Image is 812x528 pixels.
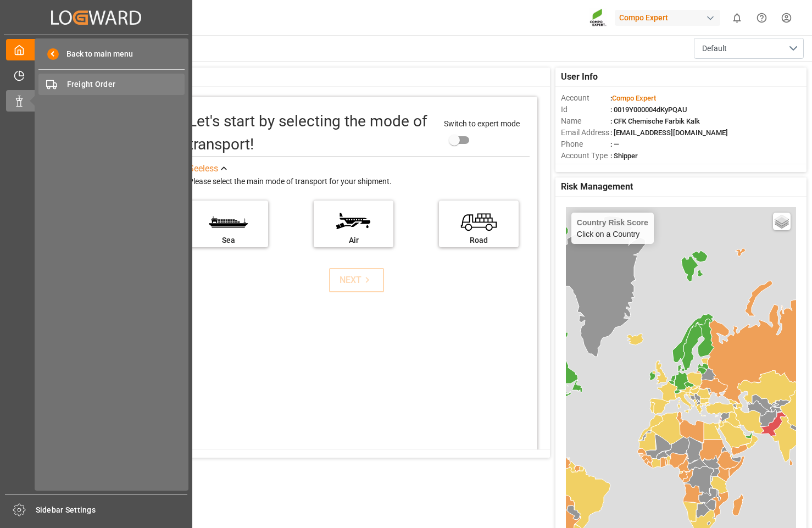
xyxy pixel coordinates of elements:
span: Back to main menu [59,48,133,60]
span: : 0019Y000004dKyPQAU [610,105,687,114]
div: Sea [194,235,263,246]
div: See less [188,162,218,175]
span: : CFK Chemische Farbik Kalk [610,117,700,125]
div: Air [319,235,388,246]
span: Name [561,115,610,127]
div: NEXT [340,274,373,287]
span: Freight Order [67,79,185,90]
span: Sidebar Settings [36,504,188,516]
span: Email Address [561,127,610,138]
button: show 0 new notifications [725,5,749,30]
button: Compo Expert [615,7,725,28]
span: Switch to expert mode [444,119,520,128]
button: Help Center [749,5,774,30]
h4: Country Risk Score [577,218,648,227]
span: : Shipper [610,152,638,160]
span: Id [561,104,610,115]
span: : [EMAIL_ADDRESS][DOMAIN_NAME] [610,129,728,137]
span: Risk Management [561,180,633,193]
span: Phone [561,138,610,150]
button: open menu [694,38,804,59]
span: User Info [561,70,598,84]
div: Let's start by selecting the mode of transport! [188,110,433,156]
button: NEXT [329,268,384,292]
span: Default [702,43,727,54]
div: Click on a Country [577,218,648,238]
a: My Cockpit [6,39,186,60]
span: Account [561,92,610,104]
div: Please select the main mode of transport for your shipment. [188,175,529,188]
a: Layers [773,213,791,230]
a: Timeslot Management [6,64,186,86]
div: Road [444,235,513,246]
span: Account Type [561,150,610,162]
span: Compo Expert [612,94,656,102]
span: : — [610,140,619,148]
span: : [610,94,656,102]
a: Freight Order [38,74,185,95]
div: Compo Expert [615,10,720,26]
img: Screenshot%202023-09-29%20at%2010.02.21.png_1712312052.png [589,8,607,27]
